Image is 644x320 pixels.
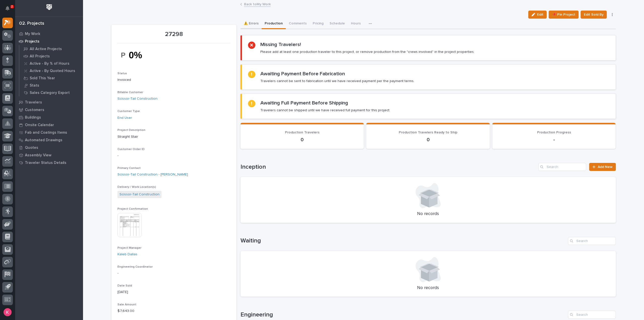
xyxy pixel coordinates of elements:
[117,72,127,75] span: Status
[45,3,54,12] img: Workspace Logo
[348,19,364,29] button: Hours
[286,19,310,29] button: Comments
[537,12,543,17] span: Edit
[399,131,457,134] span: Production Travelers Ready to Ship
[240,19,262,29] button: ⚠️ Errors
[240,311,566,318] h1: Engineering
[537,131,571,134] span: Production Progress
[498,137,610,143] p: -
[15,151,83,159] a: Assembly View
[568,311,616,319] input: Search
[117,284,132,287] span: Date Sold
[25,32,40,36] p: My Work
[240,163,537,171] h1: Inception
[11,5,13,8] p: 2
[19,53,83,60] a: All Projects
[30,83,39,88] p: Stats
[30,91,70,95] p: Sales Category Export
[19,75,83,82] a: Sold This Year
[528,11,547,19] button: Edit
[25,138,62,143] p: Automated Drawings
[25,115,41,120] p: Buildings
[30,76,55,81] p: Sold This Year
[2,3,13,14] button: Notifications
[262,19,286,29] button: Production
[117,129,145,132] span: Project Description
[260,42,301,48] h2: Missing Travelers!
[117,31,230,38] p: 27298
[310,19,327,29] button: Pricing
[117,303,136,306] span: Sale Amount
[117,134,230,139] p: Straight Stair
[117,110,140,113] span: Customer Type
[117,308,230,314] p: $ 7,643.00
[15,159,83,166] a: Traveler Status Details
[598,165,613,169] span: Add New
[589,163,616,171] a: Add New
[117,271,230,276] p: -
[327,19,348,29] button: Schedule
[240,237,566,244] h1: Waiting
[244,1,271,7] a: Back toMy Work
[117,246,141,250] span: Project Manager
[15,38,83,45] a: Projects
[30,47,62,51] p: All Active Projects
[19,60,83,67] a: Active - By % of Hours
[15,98,83,106] a: Travelers
[19,82,83,89] a: Stats
[30,54,50,59] p: All Projects
[25,39,39,44] p: Projects
[15,114,83,121] a: Buildings
[117,91,143,94] span: Billable Customer
[285,131,319,134] span: Production Travelers
[260,100,348,106] h2: Awaiting Full Payment Before Shipping
[260,50,474,54] p: Please add at least one production traveler to this project, or remove production from the "crews...
[117,167,141,170] span: Primary Contact
[247,137,358,143] p: 0
[584,12,603,18] span: Edit Sold By
[117,77,230,83] p: Invoiced
[25,146,38,150] p: Quotes
[30,69,75,73] p: Active - By Quoted Hours
[260,71,345,77] h2: Awaiting Payment Before Fabrication
[25,123,54,127] p: Onsite Calendar
[25,130,67,135] p: Fab and Coatings Items
[15,121,83,129] a: Onsite Calendar
[25,153,51,158] p: Assembly View
[117,148,145,151] span: Customer Order ID
[538,163,586,171] input: Search
[15,136,83,144] a: Automated Drawings
[25,161,66,165] p: Traveler Status Details
[6,6,13,14] div: Notifications2
[260,79,414,83] p: Travelers cannot be sent to fabrication until we have received payment per the payment terms.
[15,129,83,136] a: Fab and Coatings Items
[117,265,153,268] span: Engineering Coordinator
[15,30,83,38] a: My Work
[117,153,230,158] p: -
[117,207,148,210] span: Project Confirmation
[2,307,13,317] button: users-avatar
[549,11,579,19] button: 📌 Pin Project
[25,100,42,105] p: Travelers
[117,252,137,257] a: Kaleb Dallas
[19,21,44,26] div: 02. Projects
[30,61,69,66] p: Active - By % of Hours
[568,237,616,245] input: Search
[25,108,44,112] p: Customers
[247,211,610,217] p: No records
[117,186,156,189] span: Delivery / Work Location(s)
[552,12,575,18] span: 📌 Pin Project
[117,46,155,64] img: XGtCyEaHeUlLca9GKvtWJ3K7LDNw-R6isL8n9Gl9pyw
[581,11,607,19] button: Edit Sold By
[247,285,610,291] p: No records
[19,67,83,74] a: Active - By Quoted Hours
[19,45,83,52] a: All Active Projects
[260,108,390,113] p: Travelers cannot be shipped until we have received full payment for this project.
[117,115,132,121] a: End User
[117,172,188,177] a: Scissor-Tail Construction - [PERSON_NAME]
[19,89,83,96] a: Sales Category Export
[15,144,83,151] a: Quotes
